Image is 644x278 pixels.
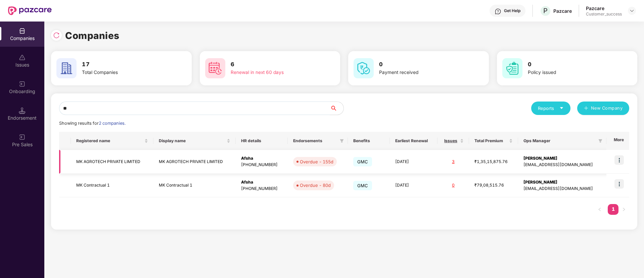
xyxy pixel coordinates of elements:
[474,159,512,165] div: ₹1,35,15,875.76
[622,207,626,211] span: right
[19,28,26,34] img: svg+xml;base64,PHN2ZyBpZD0iQ29tcGFuaWVzIiB4bWxucz0iaHR0cDovL3d3dy53My5vcmcvMjAwMC9zdmciIHdpZHRoPS...
[438,132,469,150] th: Issues
[618,204,629,215] li: Next Page
[577,102,629,115] button: plusNew Company
[528,69,612,76] div: Policy issued
[594,204,605,215] button: left
[241,155,282,162] div: Afsha
[390,150,438,174] td: [DATE]
[443,182,464,189] div: 0
[495,8,501,15] img: svg+xml;base64,PHN2ZyBpZD0iSGVscC0zMngzMiIgeG1sbnM9Imh0dHA6Ly93d3cudzMub3JnLzIwMDAvc3ZnIiB3aWR0aD...
[231,60,315,69] h3: 6
[390,174,438,198] td: [DATE]
[523,186,601,192] div: [EMAIL_ADDRESS][DOMAIN_NAME]
[71,132,153,150] th: Registered name
[330,106,343,111] span: search
[443,159,464,165] div: 3
[153,150,236,174] td: MK AGROTECH PRIVATE LIMITED
[543,7,548,15] span: P
[82,69,167,76] div: Total Companies
[53,32,60,39] img: svg+xml;base64,PHN2ZyBpZD0iUmVsb2FkLTMyeDMyIiB4bWxucz0iaHR0cDovL3d3dy53My5vcmcvMjAwMC9zdmciIHdpZH...
[19,134,26,141] img: svg+xml;base64,PHN2ZyB3aWR0aD0iMjAiIGhlaWdodD0iMjAiIHZpZXdCb3g9IjAgMCAyMCAyMCIgZmlsbD0ibm9uZSIgeG...
[82,60,167,69] h3: 17
[523,179,601,186] div: [PERSON_NAME]
[586,11,622,17] div: Customer_success
[614,155,624,165] img: icon
[469,132,518,150] th: Total Premium
[523,138,596,144] span: Ops Manager
[608,204,618,215] li: 1
[340,139,344,143] span: filter
[354,58,374,78] img: svg+xml;base64,PHN2ZyB4bWxucz0iaHR0cDovL3d3dy53My5vcmcvMjAwMC9zdmciIHdpZHRoPSI2MCIgaGVpZ2h0PSI2MC...
[153,132,236,150] th: Display name
[523,155,601,162] div: [PERSON_NAME]
[59,121,126,126] span: Showing results for
[159,138,225,144] span: Display name
[474,182,512,189] div: ₹79,08,515.76
[538,105,564,112] div: Reports
[586,5,622,11] div: Pazcare
[236,132,288,150] th: HR details
[19,81,26,87] img: svg+xml;base64,PHN2ZyB3aWR0aD0iMjAiIGhlaWdodD0iMjAiIHZpZXdCb3g9IjAgMCAyMCAyMCIgZmlsbD0ibm9uZSIgeG...
[71,174,153,198] td: MK Contractual 1
[443,138,459,144] span: Issues
[241,186,282,192] div: [PHONE_NUMBER]
[19,54,26,61] img: svg+xml;base64,PHN2ZyBpZD0iSXNzdWVzX2Rpc2FibGVkIiB4bWxucz0iaHR0cDovL3d3dy53My5vcmcvMjAwMC9zdmciIH...
[300,158,333,165] div: Overdue - 155d
[71,150,153,174] td: MK AGROTECH PRIVATE LIMITED
[379,69,464,76] div: Payment received
[56,58,77,78] img: svg+xml;base64,PHN2ZyB4bWxucz0iaHR0cDovL3d3dy53My5vcmcvMjAwMC9zdmciIHdpZHRoPSI2MCIgaGVpZ2h0PSI2MC...
[300,182,331,189] div: Overdue - 80d
[293,138,337,144] span: Endorsements
[502,58,522,78] img: svg+xml;base64,PHN2ZyB4bWxucz0iaHR0cDovL3d3dy53My5vcmcvMjAwMC9zdmciIHdpZHRoPSI2MCIgaGVpZ2h0PSI2MC...
[584,106,588,111] span: plus
[348,132,390,150] th: Benefits
[99,121,126,126] span: 2 companies.
[330,102,344,115] button: search
[379,60,464,69] h3: 0
[591,105,623,112] span: New Company
[598,207,602,211] span: left
[390,132,438,150] th: Earliest Renewal
[597,137,604,145] span: filter
[205,58,225,78] img: svg+xml;base64,PHN2ZyB4bWxucz0iaHR0cDovL3d3dy53My5vcmcvMjAwMC9zdmciIHdpZHRoPSI2MCIgaGVpZ2h0PSI2MC...
[614,179,624,189] img: icon
[76,138,143,144] span: Registered name
[504,8,520,13] div: Get Help
[474,138,507,144] span: Total Premium
[65,28,120,43] h1: Companies
[523,162,601,168] div: [EMAIL_ADDRESS][DOMAIN_NAME]
[19,107,26,114] img: svg+xml;base64,PHN2ZyB3aWR0aD0iMTQuNSIgaGVpZ2h0PSIxNC41IiB2aWV3Qm94PSIwIDAgMTYgMTYiIGZpbGw9Im5vbm...
[553,8,572,14] div: Pazcare
[353,181,372,190] span: GMC
[606,132,629,150] th: More
[608,204,618,214] a: 1
[629,8,635,13] img: svg+xml;base64,PHN2ZyBpZD0iRHJvcGRvd24tMzJ4MzIiIHhtbG5zPSJodHRwOi8vd3d3LnczLm9yZy8yMDAwL3N2ZyIgd2...
[594,204,605,215] li: Previous Page
[618,204,629,215] button: right
[598,139,602,143] span: filter
[241,162,282,168] div: [PHONE_NUMBER]
[153,174,236,198] td: MK Contractual 1
[559,106,564,110] span: caret-down
[528,60,612,69] h3: 0
[353,157,372,166] span: GMC
[231,69,315,76] div: Renewal in next 60 days
[241,179,282,186] div: Afsha
[338,137,345,145] span: filter
[8,6,52,15] img: New Pazcare Logo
